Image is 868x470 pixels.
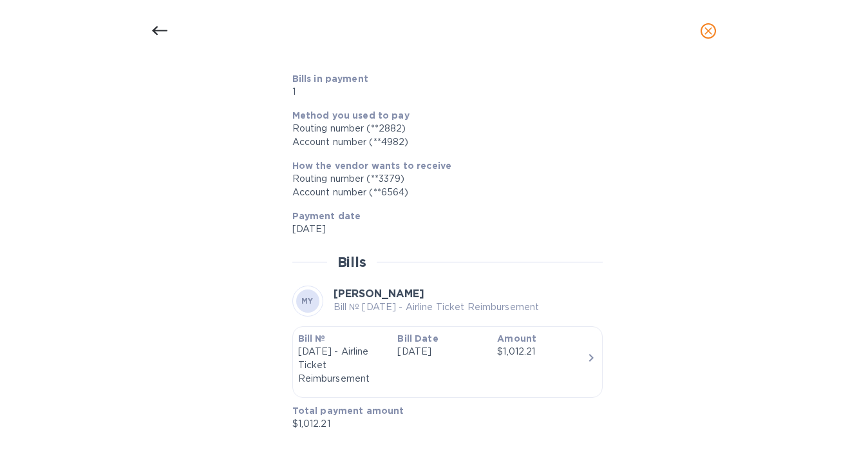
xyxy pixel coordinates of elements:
[334,300,540,314] p: Bill № [DATE] - Airline Ticket Reimbursement
[292,73,368,84] b: Bills in payment
[497,333,536,344] b: Amount
[292,326,603,398] button: Bill №[DATE] - Airline Ticket ReimbursementBill Date[DATE]Amount$1,012.21
[292,222,593,236] p: [DATE]
[292,122,593,135] div: Routing number (**2882)
[292,110,410,121] b: Method you used to pay
[292,211,361,221] b: Payment date
[292,186,593,199] div: Account number (**6564)
[397,345,487,358] p: [DATE]
[298,345,388,386] p: [DATE] - Airline Ticket Reimbursement
[497,345,587,358] div: $1,012.21
[292,161,452,171] b: How the vendor wants to receive
[334,288,424,300] b: [PERSON_NAME]
[397,333,438,344] b: Bill Date
[301,296,314,306] b: MY
[292,406,404,416] b: Total payment amount
[298,333,326,344] b: Bill №
[693,15,724,46] button: close
[292,85,493,99] p: 1
[292,135,593,149] div: Account number (**4982)
[337,254,366,270] h2: Bills
[292,417,593,431] p: $1,012.21
[292,172,593,186] div: Routing number (**3379)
